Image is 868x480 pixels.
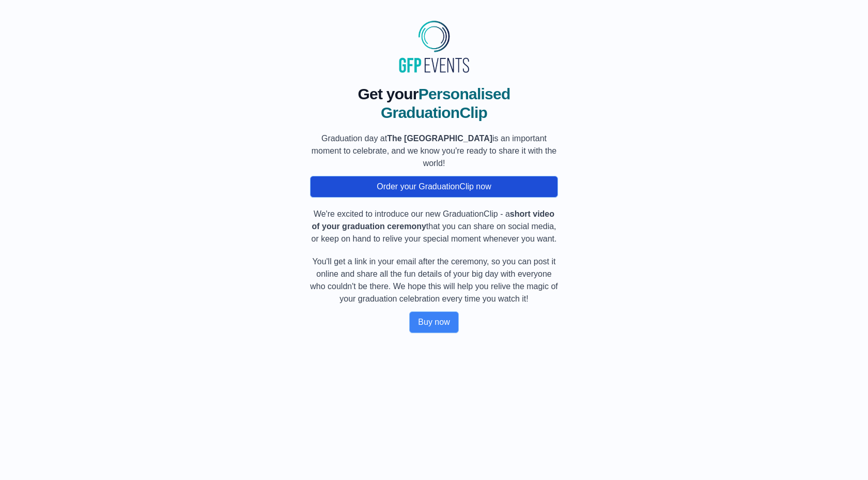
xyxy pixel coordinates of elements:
[381,85,510,121] span: Personalised GraduationClip
[310,176,558,198] button: Order your GraduationClip now
[310,132,558,170] p: Graduation day at is an important moment to celebrate, and we know you're ready to share it with ...
[310,256,558,305] p: You'll get a link in your email after the ceremony, so you can post it online and share all the f...
[310,208,558,245] p: We're excited to introduce our new GraduationClip - a that you can share on social media, or keep...
[395,17,473,77] img: MyGraduationClip
[358,85,418,102] span: Get your
[409,311,458,333] button: Buy now
[387,134,492,143] b: The [GEOGRAPHIC_DATA]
